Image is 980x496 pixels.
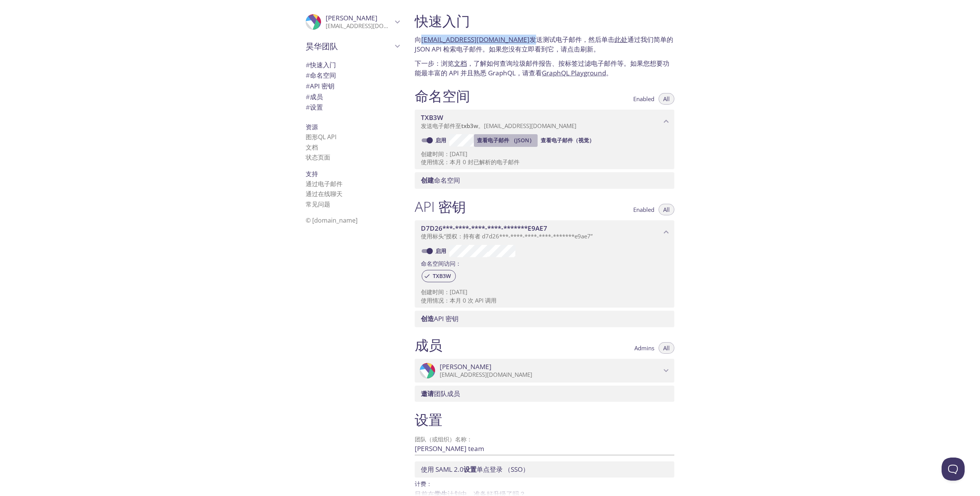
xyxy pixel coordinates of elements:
p: 创建时间：[DATE] [421,288,668,296]
div: 陈浩华 [415,359,674,383]
span: 支持 [306,170,318,178]
span: 查看电子邮件 （JSON） [477,136,535,145]
span: [PERSON_NAME] [326,13,377,22]
span: TXB3W [421,113,443,122]
span: 设置 [306,103,323,112]
div: 陈浩华 [300,9,406,35]
div: 创建命名空间 [415,172,674,188]
button: All [659,204,674,215]
span: 发送电子邮件至 。[EMAIL_ADDRESS][DOMAIN_NAME] [421,122,576,130]
div: TXB3W [422,270,456,282]
span: # [306,60,310,69]
a: 文档 [306,143,318,151]
span: © [DOMAIN_NAME] [306,216,358,225]
div: 创建 API 密钥 [415,311,674,327]
button: 查看电子邮件 （JSON） [474,134,538,146]
span: # [306,92,310,101]
div: 快速入门 [300,60,406,70]
div: 邀请团队成员 [415,386,674,402]
p: 使用情况：本月 0 封已解析的电子邮件 [421,158,668,166]
div: 设置 SSO [415,461,674,478]
span: 命名空间 [306,71,336,80]
a: 文档 [454,59,467,68]
button: All [659,93,674,105]
h1: 快速入门 [415,12,674,30]
span: # [306,103,310,112]
div: 昊华团队 [300,36,406,56]
span: API 密钥 [306,82,334,90]
a: 通过在线聊天 [306,190,343,198]
div: TXB3W 命名空间 [415,110,674,133]
div: 团队设置 [300,102,406,113]
a: [EMAIL_ADDRESS][DOMAIN_NAME] [421,35,530,44]
span: 团队成员 [421,389,460,398]
span: API 密钥 [421,314,459,323]
iframe: Help Scout Beacon - Open [942,458,965,481]
a: 启用 [434,136,449,144]
p: 使用情况：本月 0 次 API 调用 [421,296,668,305]
div: 命名空间 [300,70,406,81]
p: [EMAIL_ADDRESS][DOMAIN_NAME] [440,371,661,379]
p: [EMAIL_ADDRESS][DOMAIN_NAME] [326,22,392,30]
button: Enabled [629,93,659,105]
a: 图形QL API [306,133,336,141]
p: 下一步：浏览 ，了解如何查询垃圾邮件报告、按标签过滤电子邮件等。如果您想要功能最丰富的 API 并且熟悉 GraphQL，请查看 。 [415,58,674,78]
p: 向 发送测试电子邮件，然后单击 通过我们简单的 JSON API 检索电子邮件。如果您没有立即看到它，请点击刷新。 [415,35,674,54]
button: Enabled [629,204,659,215]
h1: 命名空间 [415,87,470,105]
label: 命名空间访问： [421,257,461,268]
span: 设置 [464,465,477,474]
span: 成员 [306,92,323,101]
span: txb3w [461,122,478,130]
h1: API 密钥 [415,198,466,215]
span: 邀请 [421,389,434,398]
a: 常见问题 [306,200,330,208]
button: 查看电子邮件（视觉） [538,134,598,146]
div: 成员 [300,92,406,102]
a: 通过电子邮件 [306,180,343,188]
a: 状态页面 [306,153,330,161]
span: 命名空间 [421,176,460,185]
span: 创造 [421,314,434,323]
button: All [659,342,674,354]
a: GraphQL Playground [542,68,606,77]
p: 计费： [415,478,674,489]
p: 创建时间：[DATE] [421,150,668,158]
h1: 设置 [415,411,674,428]
label: 团队（或组织）名称： [415,436,472,442]
div: API 密钥 [300,81,406,92]
span: 创建 [421,176,434,185]
span: 资源 [306,123,318,131]
a: 此处 [614,35,627,44]
span: 昊华团队 [306,41,392,52]
button: Admins [630,342,659,354]
span: 快速入门 [306,60,336,69]
h1: 成员 [415,336,442,354]
span: 使用 SAML 2.0 单点登录 （SSO） [421,465,529,474]
span: 查看电子邮件（视觉） [541,136,594,145]
span: # [306,82,310,90]
span: TXB3W [428,273,455,280]
span: # [306,71,310,80]
span: [PERSON_NAME] [440,363,492,371]
a: 启用 [434,247,449,255]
